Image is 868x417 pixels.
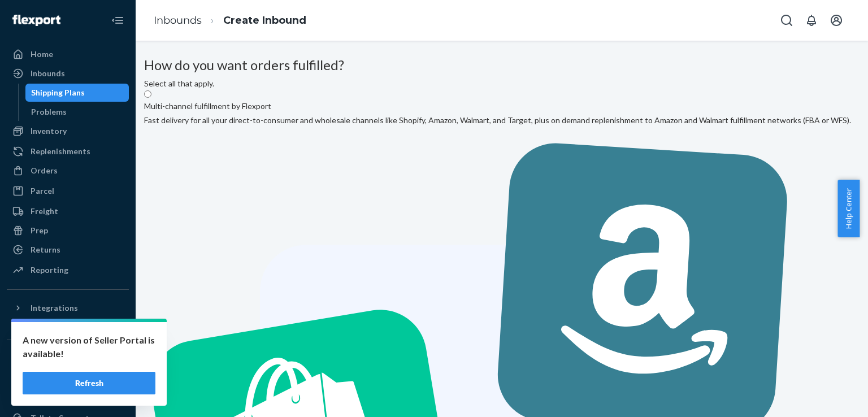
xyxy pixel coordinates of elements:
[144,58,860,72] h3: How do you want orders fulfilled?
[31,244,60,255] div: Returns
[7,390,129,408] a: Settings
[144,78,860,89] div: Select all that apply.
[7,221,129,240] a: Prep
[31,185,54,197] div: Parcel
[7,182,129,200] a: Parcel
[144,101,271,112] label: Multi-channel fulfillment by Flexport
[7,202,129,220] a: Freight
[7,64,129,82] a: Inbounds
[223,14,306,27] a: Create Inbound
[23,333,155,360] p: A new version of Seller Portal is available!
[7,299,129,317] button: Integrations
[31,206,58,217] div: Freight
[7,142,129,160] a: Replenishments
[7,122,129,140] a: Inventory
[7,322,129,335] a: Add Integration
[775,9,798,32] button: Open Search Box
[144,115,851,126] div: Fast delivery for all your direct-to-consumer and wholesale channels like Shopify, Amazon, Walmar...
[25,84,129,102] a: Shipping Plans
[7,261,129,279] a: Reporting
[154,14,202,27] a: Inbounds
[31,106,67,118] div: Problems
[825,9,848,32] button: Open account menu
[800,9,823,32] button: Open notifications
[106,9,129,32] button: Close Navigation
[145,4,315,37] ol: breadcrumbs
[31,68,65,79] div: Inbounds
[31,146,90,157] div: Replenishments
[31,225,48,236] div: Prep
[837,180,860,237] button: Help Center
[25,103,129,121] a: Problems
[7,45,129,63] a: Home
[31,165,58,176] div: Orders
[31,125,67,137] div: Inventory
[7,162,129,180] a: Orders
[31,264,68,276] div: Reporting
[7,372,129,385] a: Add Fast Tag
[12,15,60,26] img: Flexport logo
[31,302,78,314] div: Integrations
[7,349,129,367] button: Fast Tags
[144,90,151,98] input: Multi-channel fulfillment by FlexportFast delivery for all your direct-to-consumer and wholesale ...
[23,372,155,394] button: Refresh
[31,49,53,60] div: Home
[31,87,85,98] div: Shipping Plans
[7,241,129,259] a: Returns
